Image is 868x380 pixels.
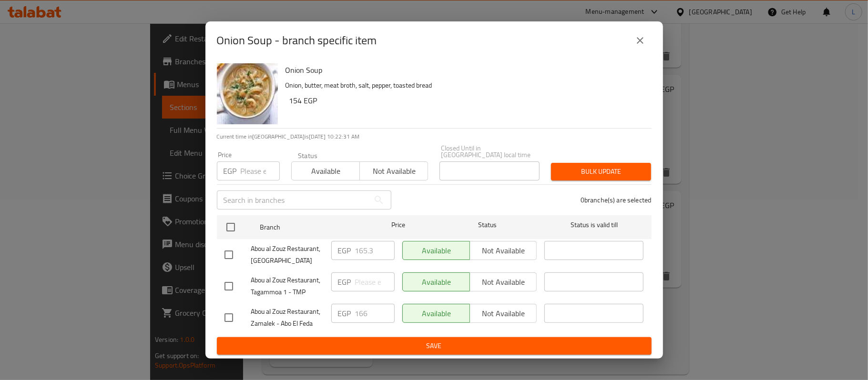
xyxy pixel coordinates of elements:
span: Branch [260,221,359,233]
span: Abou al Zouz Restaurant, [GEOGRAPHIC_DATA] [251,243,324,267]
p: 0 branche(s) are selected [581,195,652,205]
p: EGP [338,308,351,319]
p: EGP [338,245,351,256]
button: close [629,29,652,52]
button: Not available [359,161,428,180]
span: Save [225,340,644,352]
button: Save [217,337,652,355]
span: Abou al Zouz Restaurant, Zamalek - Abo El Feda [251,306,324,330]
input: Please enter price [355,304,395,323]
input: Please enter price [241,161,280,180]
h6: 154 EGP [289,94,644,107]
button: Available [291,161,360,180]
span: Not available [364,164,424,178]
span: Status [438,219,537,231]
h6: Onion Soup [286,63,644,77]
span: Bulk update [559,166,643,178]
span: Price [367,219,430,231]
h2: Onion Soup - branch specific item [217,33,377,48]
p: EGP [338,276,351,288]
input: Please enter price [355,272,395,291]
p: Current time in [GEOGRAPHIC_DATA] is [DATE] 10:22:31 AM [217,132,652,141]
span: Abou al Zouz Restaurant, Tagammoa 1 - TMP [251,274,324,298]
span: Available [296,164,356,178]
input: Search in branches [217,190,369,210]
input: Please enter price [355,241,395,260]
p: EGP [224,165,237,177]
p: Onion, butter, meat broth, salt, pepper, toasted bread [286,80,644,91]
span: Status is valid till [544,219,643,231]
img: Onion Soup [217,63,278,124]
button: Bulk update [551,163,651,180]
